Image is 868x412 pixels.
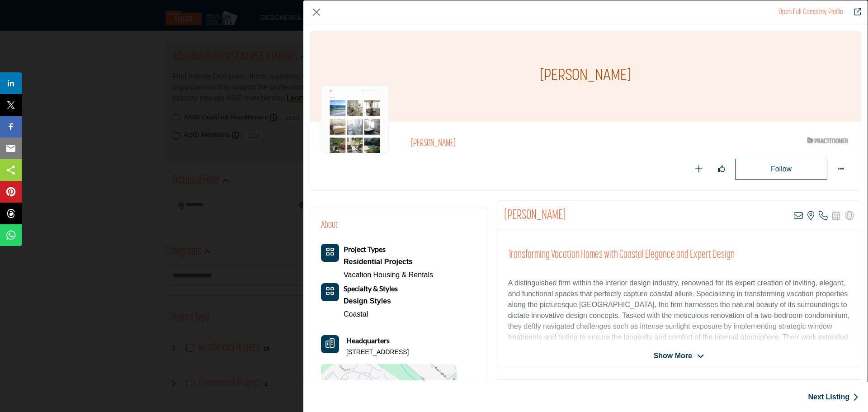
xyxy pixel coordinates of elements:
button: Add To List [690,160,708,178]
button: Category Icon [321,244,339,262]
a: Redirect to rebecca-wetzler [848,7,861,18]
b: Project Types [344,245,386,253]
div: Types of projects range from simple residential renovations to highly complex commercial initiati... [344,255,433,269]
b: Specialty & Styles [344,284,398,293]
button: Headquarter icon [321,335,339,353]
a: Redirect to rebecca-wetzler [778,9,843,16]
button: Close [310,5,323,19]
a: Project Types [344,246,386,253]
p: A distinguished firm within the interior design industry, renowned for its expert creation of inv... [508,278,850,375]
h2: Rebecca Wetzler [504,208,566,224]
a: Vacation Housing & Rentals [344,271,433,279]
img: ASID Qualified Practitioners [807,135,848,146]
h2: About [321,218,338,233]
h1: [PERSON_NAME] [540,31,631,122]
a: Design Styles [344,294,398,308]
img: rebecca-wetzler logo [321,85,389,153]
p: [STREET_ADDRESS] [346,348,409,357]
b: Headquarters [346,335,390,346]
h2: Transforming Vacation Homes with Coastal Elegance and Expert Design [508,248,850,262]
a: Next Listing [808,392,859,403]
button: Follow [735,159,827,180]
button: Like [712,160,731,178]
h2: [PERSON_NAME] [411,138,660,150]
a: Specialty & Styles [344,285,398,293]
button: Category Icon [321,283,339,301]
button: More Options [832,160,850,178]
div: Styles that range from contemporary to Victorian to meet any aesthetic vision. [344,294,398,308]
a: Coastal [344,310,368,318]
span: Show More [654,350,692,361]
a: Residential Projects [344,255,433,269]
